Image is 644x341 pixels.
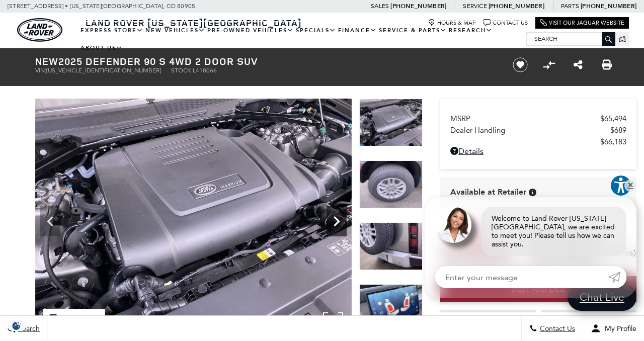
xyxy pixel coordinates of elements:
input: Search [527,33,615,45]
aside: Accessibility Help Desk [610,175,632,199]
img: New 2025 Silicon Silver Land Rover S image 31 [359,99,423,146]
input: Enter your message [435,266,608,288]
a: New Vehicles [144,22,206,39]
a: Details [450,146,626,156]
span: MSRP [450,114,600,123]
img: Opt-Out Icon [5,320,28,331]
span: $66,183 [600,137,626,146]
a: Visit Our Jaguar Website [540,19,624,27]
a: [STREET_ADDRESS] • [US_STATE][GEOGRAPHIC_DATA], CO 80905 [8,3,195,10]
strong: New [35,54,58,68]
a: [PHONE_NUMBER] [390,2,446,10]
a: Contact Us [484,19,528,27]
span: Stock: [171,67,193,74]
a: [PHONE_NUMBER] [489,2,544,10]
span: [US_VEHICLE_IDENTIFICATION_NUMBER] [46,67,161,74]
h1: 2025 Defender 90 S 4WD 2 Door SUV [35,56,496,67]
a: Share this New 2025 Defender 90 S 4WD 2 Door SUV [574,59,583,71]
a: Dealer Handling $689 [450,126,626,135]
a: Finance [337,22,378,39]
section: Click to Open Cookie Consent Modal [5,320,28,331]
button: Explore your accessibility options [610,175,632,197]
span: $65,494 [600,114,626,123]
a: Pre-Owned Vehicles [206,22,295,39]
img: New 2025 Silicon Silver Land Rover S image 32 [359,160,423,208]
span: L418066 [193,67,217,74]
a: Hours & Map [428,19,476,27]
img: Agent profile photo [435,207,471,243]
a: Instant Trade Value [440,310,536,336]
img: New 2025 Silicon Silver Land Rover S image 34 [359,284,423,332]
img: Land Rover [17,18,62,42]
a: Research [448,22,494,39]
button: Compare Vehicle [541,57,556,72]
div: Vehicle is in stock and ready for immediate delivery. Due to demand, availability is subject to c... [529,189,536,196]
a: Submit [608,266,626,288]
span: Contact Us [537,324,575,333]
img: New 2025 Silicon Silver Land Rover S image 33 [359,222,423,270]
a: land-rover [17,18,62,42]
nav: Main Navigation [79,22,526,57]
span: $689 [610,126,626,135]
a: Schedule Test Drive [541,310,636,336]
a: Service & Parts [378,22,448,39]
div: (35) Photos [43,309,105,328]
span: Dealer Handling [450,126,610,135]
div: Next [327,206,347,236]
img: New 2025 Silicon Silver Land Rover S image 31 [35,99,352,336]
span: Parts [561,3,579,10]
a: Land Rover [US_STATE][GEOGRAPHIC_DATA] [79,17,308,29]
div: Previous [40,206,60,236]
span: Land Rover [US_STATE][GEOGRAPHIC_DATA] [86,17,302,29]
span: Available at Retailer [450,187,526,198]
span: VIN: [35,67,46,74]
span: Sales [371,3,389,10]
button: Open user profile menu [583,316,644,341]
button: Save vehicle [509,57,531,73]
a: $66,183 [450,137,626,146]
a: Specials [295,22,337,39]
a: Print this New 2025 Defender 90 S 4WD 2 Door SUV [602,59,612,71]
span: My Profile [601,324,636,333]
div: Welcome to Land Rover [US_STATE][GEOGRAPHIC_DATA], we are excited to meet you! Please tell us how... [481,207,626,256]
a: MSRP $65,494 [450,114,626,123]
span: Service [463,3,487,10]
a: EXPRESS STORE [79,22,144,39]
a: [PHONE_NUMBER] [581,2,636,10]
a: About Us [79,39,124,57]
